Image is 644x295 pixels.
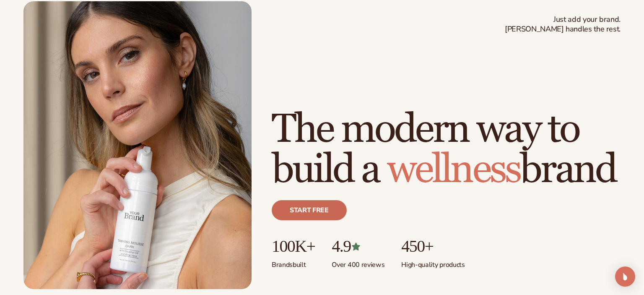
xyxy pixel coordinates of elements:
[272,200,347,220] a: Start free
[387,145,520,194] span: wellness
[272,256,315,269] p: Brands built
[272,110,621,190] h1: The modern way to build a brand
[272,237,315,256] p: 100K+
[505,15,621,34] span: Just add your brand. [PERSON_NAME] handles the rest.
[401,256,465,269] p: High-quality products
[401,237,465,256] p: 450+
[332,237,384,256] p: 4.9
[332,256,384,269] p: Over 400 reviews
[615,266,635,287] div: Open Intercom Messenger
[23,1,252,289] img: Female holding tanning mousse.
